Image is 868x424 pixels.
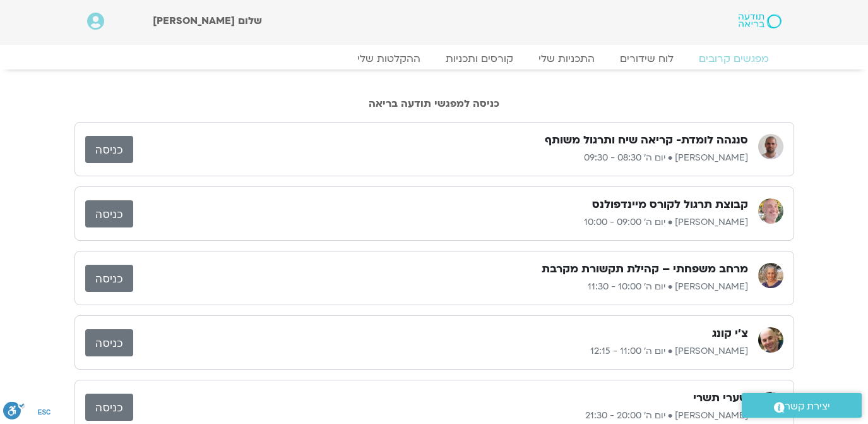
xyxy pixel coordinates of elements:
[686,52,782,65] a: מפגשים קרובים
[758,198,783,224] img: רון אלון
[758,263,783,288] img: שגית רוסו יצחקי
[542,262,748,277] h3: מרחב משפחתי – קהילת תקשורת מקרבת
[85,200,133,227] a: כניסה
[133,344,748,359] p: [PERSON_NAME] • יום ה׳ 11:00 - 12:15
[133,279,748,294] p: [PERSON_NAME] • יום ה׳ 10:00 - 11:30
[345,52,433,65] a: ההקלטות שלי
[133,150,748,166] p: [PERSON_NAME] • יום ה׳ 08:30 - 09:30
[433,52,526,65] a: קורסים ותכניות
[545,133,748,148] h3: סנגהה לומדת- קריאה שיח ותרגול משותף
[758,134,783,159] img: דקל קנטי
[85,265,133,292] a: כניסה
[74,98,794,109] h2: כניסה למפגשי תודעה בריאה
[85,329,133,356] a: כניסה
[785,398,830,415] span: יצירת קשר
[607,52,686,65] a: לוח שידורים
[712,326,748,341] h3: צ'י קונג
[85,136,133,163] a: כניסה
[693,391,748,406] h3: שערי תשרי
[742,393,862,418] a: יצירת קשר
[758,327,783,353] img: אריאל מירוז
[85,394,133,421] a: כניסה
[153,14,262,28] span: שלום [PERSON_NAME]
[133,408,748,423] p: [PERSON_NAME] • יום ה׳ 20:00 - 21:30
[526,52,607,65] a: התכניות שלי
[592,197,748,212] h3: קבוצת תרגול לקורס מיינדפולנס
[133,215,748,230] p: [PERSON_NAME] • יום ה׳ 09:00 - 10:00
[87,52,782,65] nav: Menu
